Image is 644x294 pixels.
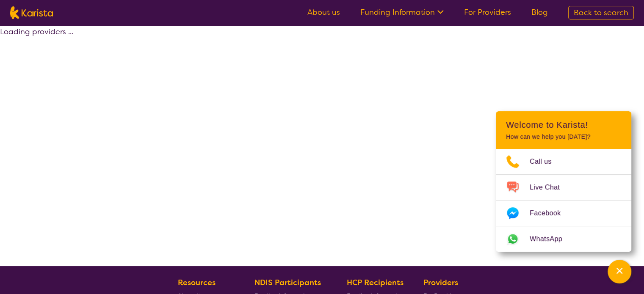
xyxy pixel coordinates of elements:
[347,278,404,288] b: HCP Recipients
[530,181,570,194] span: Live Chat
[530,155,562,168] span: Call us
[254,278,321,288] b: NDIS Participants
[10,6,53,19] img: Karista logo
[496,149,631,252] ul: Choose channel
[506,133,621,140] p: How can we help you [DATE]?
[574,8,628,18] span: Back to search
[496,226,631,252] a: Web link opens in a new tab.
[568,6,634,19] a: Back to search
[530,233,572,245] span: WhatsApp
[530,207,571,220] span: Facebook
[464,7,511,17] a: For Providers
[360,7,444,17] a: Funding Information
[307,7,340,17] a: About us
[608,260,631,283] button: Channel Menu
[178,278,216,288] b: Resources
[506,120,621,130] h2: Welcome to Karista!
[531,7,548,17] a: Blog
[496,111,631,252] div: Channel Menu
[423,278,458,288] b: Providers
